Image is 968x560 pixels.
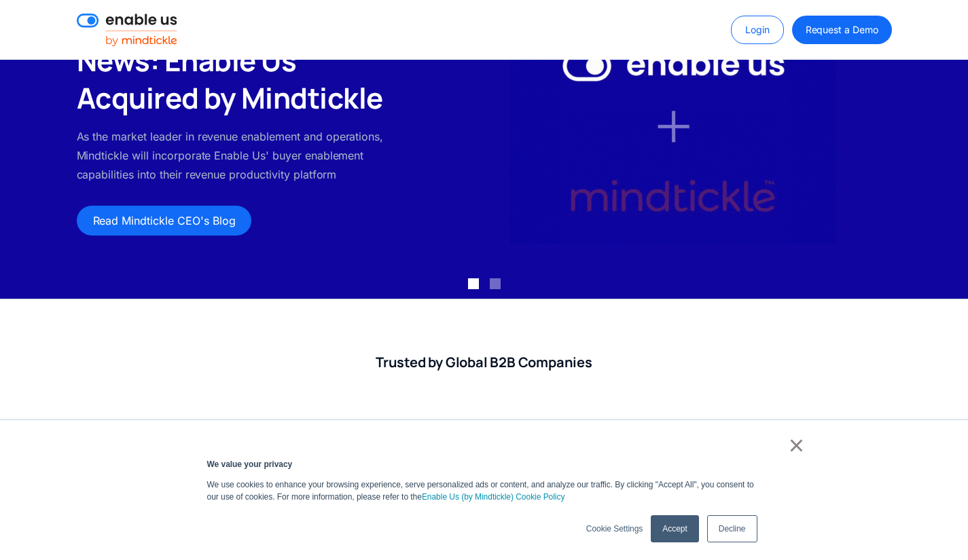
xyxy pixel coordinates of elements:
a: × [789,439,805,451]
p: We use cookies to enhance your browsing experience, serve personalized ads or content, and analyz... [207,479,761,503]
a: Request a Demo [792,16,892,44]
img: Enable Us by Mindtickle [510,8,836,244]
h2: News: Enable Us Acquired by Mindtickle [77,42,401,116]
strong: We value your privacy [207,460,293,469]
div: Show slide 1 of 2 [468,278,479,289]
a: Decline [707,515,757,542]
h2: Trusted by Global B2B Companies [77,354,892,371]
a: Login [731,16,784,44]
a: Cookie Settings [586,523,643,535]
div: Show slide 2 of 2 [490,278,501,289]
a: Enable Us (by Mindtickle) Cookie Policy [422,491,565,503]
p: As the market leader in revenue enablement and operations, Mindtickle will incorporate Enable Us'... [77,127,401,184]
a: Accept [651,515,698,542]
a: Read Mindtickle CEO's Blog [77,206,252,236]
